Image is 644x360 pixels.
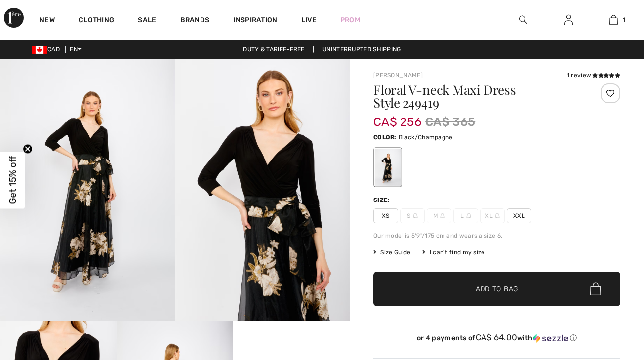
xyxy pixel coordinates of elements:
[373,231,620,240] div: Our model is 5'9"/175 cm and wears a size 6.
[23,144,33,154] button: Close teaser
[340,15,360,25] a: Prom
[373,196,392,204] div: Size:
[590,282,601,295] img: Bag.svg
[476,284,518,294] span: Add to Bag
[233,16,277,26] span: Inspiration
[507,208,531,223] span: XXL
[564,14,573,26] img: My Info
[373,272,620,306] button: Add to Bag
[592,14,636,26] a: 1
[440,213,445,218] img: ring-m.svg
[373,333,620,346] div: or 4 payments ofCA$ 64.00withSezzle Click to learn more about Sezzle
[4,8,24,28] img: 1ère Avenue
[301,15,317,25] a: Live
[427,208,451,223] span: M
[175,59,350,321] img: Floral V-Neck Maxi Dress Style 249419. 2
[519,14,527,26] img: search the website
[609,14,618,26] img: My Bag
[373,248,410,257] span: Size Guide
[413,213,418,218] img: ring-m.svg
[373,333,620,343] div: or 4 payments of with
[79,16,114,26] a: Clothing
[373,105,421,129] span: CA$ 256
[422,248,484,257] div: I can't find my size
[466,213,471,218] img: ring-m.svg
[32,46,64,53] span: CAD
[180,16,210,26] a: Brands
[40,16,55,26] a: New
[373,208,398,223] span: XS
[373,83,579,109] h1: Floral V-neck Maxi Dress Style 249419
[623,15,625,24] span: 1
[7,156,18,204] span: Get 15% off
[373,72,423,79] a: [PERSON_NAME]
[453,208,478,223] span: L
[476,332,518,342] span: CA$ 64.00
[70,46,82,53] span: EN
[138,16,156,26] a: Sale
[533,334,568,343] img: Sezzle
[557,14,581,26] a: Sign In
[425,113,475,131] span: CA$ 365
[375,149,401,186] div: Black/Champagne
[373,134,397,141] span: Color:
[480,208,505,223] span: XL
[567,71,620,80] div: 1 review
[399,134,453,141] span: Black/Champagne
[32,46,47,54] img: Canadian Dollar
[400,208,425,223] span: S
[495,213,500,218] img: ring-m.svg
